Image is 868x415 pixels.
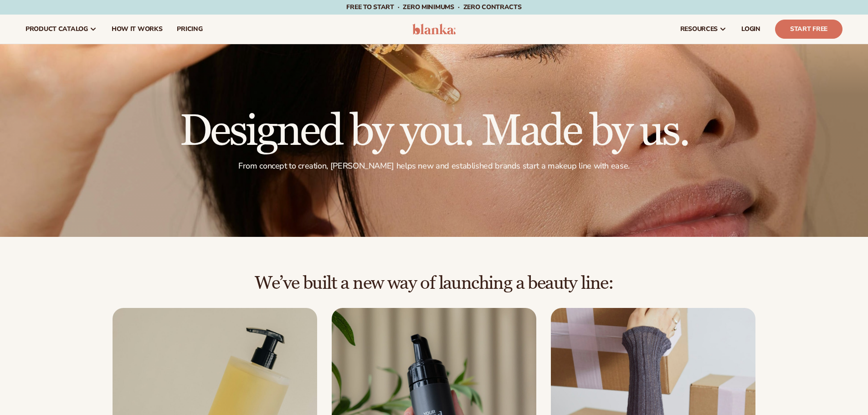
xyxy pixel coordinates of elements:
span: pricing [177,26,202,33]
span: product catalog [26,26,88,33]
h2: We’ve built a new way of launching a beauty line: [26,273,842,293]
h1: Designed by you. Made by us. [180,110,688,154]
a: Start Free [775,20,842,39]
a: resources [673,15,734,44]
span: resources [680,26,718,33]
a: LOGIN [734,15,768,44]
span: LOGIN [741,26,760,33]
p: From concept to creation, [PERSON_NAME] helps new and established brands start a makeup line with... [180,161,688,171]
span: Free to start · ZERO minimums · ZERO contracts [346,3,521,11]
img: logo [412,24,456,35]
span: How It Works [112,26,163,33]
a: pricing [169,15,210,44]
a: How It Works [104,15,170,44]
a: product catalog [18,15,104,44]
